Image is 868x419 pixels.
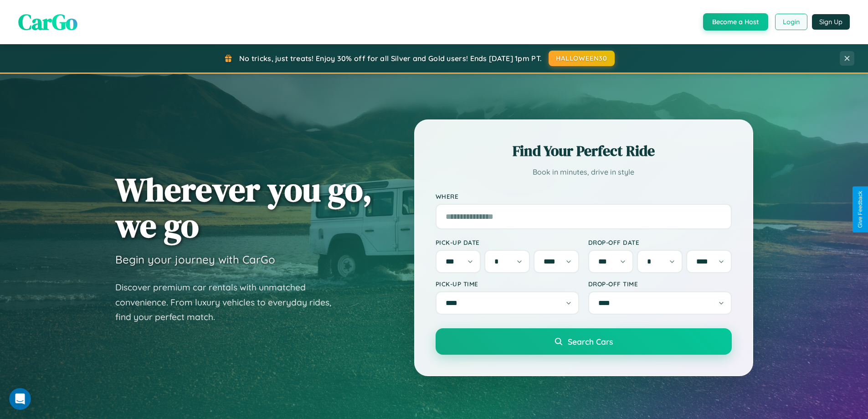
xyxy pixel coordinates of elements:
[436,141,732,161] h2: Find Your Perfect Ride
[588,238,732,246] label: Drop-off Date
[436,328,732,355] button: Search Cars
[588,280,732,288] label: Drop-off Time
[115,253,275,266] h3: Begin your journey with CarGo
[703,13,768,31] button: Become a Host
[115,171,372,243] h1: Wherever you go, we go
[115,280,343,325] p: Discover premium car rentals with unmatched convenience. From luxury vehicles to everyday rides, ...
[436,280,579,288] label: Pick-up Time
[9,388,31,410] iframe: Intercom live chat
[775,14,807,30] button: Login
[436,192,732,200] label: Where
[18,7,77,37] span: CarGo
[239,54,542,63] span: No tricks, just treats! Enjoy 30% off for all Silver and Gold users! Ends [DATE] 1pm PT.
[857,191,863,228] div: Give Feedback
[812,14,850,30] button: Sign Up
[436,166,732,179] p: Book in minutes, drive in style
[568,336,613,347] span: Search Cars
[436,238,579,246] label: Pick-up Date
[549,51,615,66] button: HALLOWEEN30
